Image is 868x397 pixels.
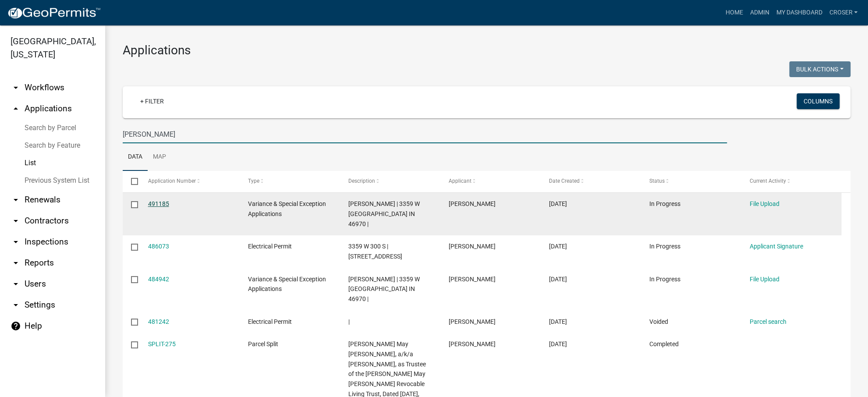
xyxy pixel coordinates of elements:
span: 3359 W 300 S | 3280 W Old Stone Rd [348,243,402,260]
span: Description [348,178,375,184]
span: | [348,318,350,325]
span: 10/11/2025 [549,200,567,207]
a: Data [123,143,148,171]
span: Mary Ann Guss [449,200,496,207]
a: 486073 [148,243,169,250]
i: help [11,321,21,331]
button: Bulk Actions [789,61,850,77]
i: arrow_drop_up [11,103,21,114]
span: Guss, Aaron | 3359 W 300 S Peru IN 46970 | [348,200,420,227]
span: Type [248,178,259,184]
datatable-header-cell: Application Number [139,171,240,192]
span: Electrical Permit [248,243,292,250]
a: 481242 [148,318,169,325]
input: Search for applications [123,125,727,143]
datatable-header-cell: Current Activity [741,171,841,192]
span: Mary Ann Guss [449,243,496,250]
span: Anthony R. Spahr [449,340,496,347]
i: arrow_drop_down [11,216,21,226]
datatable-header-cell: Date Created [541,171,641,192]
button: Columns [797,93,840,109]
span: Completed [649,340,679,347]
i: arrow_drop_down [11,300,21,310]
span: Voided [649,318,668,325]
span: Application Number [148,178,196,184]
span: 09/29/2025 [549,276,567,283]
a: 491185 [148,200,169,207]
i: arrow_drop_down [11,237,21,247]
span: Electrical Permit [248,318,292,325]
span: 08/07/2025 [549,340,567,347]
a: + Filter [133,93,171,109]
span: Status [649,178,665,184]
span: Variance & Special Exception Applications [248,200,326,217]
span: Applicant [449,178,471,184]
span: Variance & Special Exception Applications [248,276,326,293]
a: File Upload [749,200,779,207]
span: 09/30/2025 [549,243,567,250]
span: Mary Ann Guss [449,318,496,325]
a: SPLIT-275 [148,340,176,347]
span: 09/19/2025 [549,318,567,325]
span: Mary Ann Guss [449,276,496,283]
i: arrow_drop_down [11,195,21,205]
datatable-header-cell: Status [641,171,741,192]
a: Map [148,143,171,171]
span: Date Created [549,178,580,184]
span: In Progress [649,276,680,283]
a: Home [722,4,746,21]
a: Applicant Signature [749,243,803,250]
a: File Upload [749,276,779,283]
datatable-header-cell: Select [123,171,139,192]
span: Parcel Split [248,340,278,347]
a: 484942 [148,276,169,283]
datatable-header-cell: Description [340,171,440,192]
span: Guss, Aaron | 3359 W 300 S Peru IN 46970 | [348,276,420,303]
i: arrow_drop_down [11,258,21,268]
i: arrow_drop_down [11,82,21,93]
a: croser [825,4,861,21]
span: In Progress [649,243,680,250]
span: Current Activity [749,178,786,184]
datatable-header-cell: Type [240,171,340,192]
a: Admin [746,4,772,21]
span: In Progress [649,200,680,207]
i: arrow_drop_down [11,279,21,289]
h3: Applications [123,43,850,58]
datatable-header-cell: Applicant [440,171,541,192]
a: Parcel search [749,318,786,325]
a: My Dashboard [772,4,825,21]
